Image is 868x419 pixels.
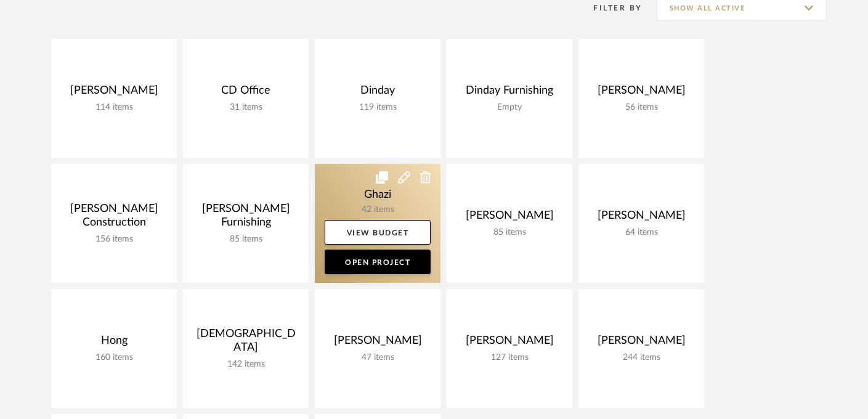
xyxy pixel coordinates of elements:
[61,234,167,245] div: 156 items
[61,202,167,234] div: [PERSON_NAME] Construction
[588,334,694,352] div: [PERSON_NAME]
[61,84,167,102] div: [PERSON_NAME]
[61,334,167,352] div: Hong
[193,202,299,234] div: [PERSON_NAME] Furnishing
[193,102,299,113] div: 31 items
[456,84,562,102] div: Dinday Furnishing
[588,209,694,227] div: [PERSON_NAME]
[193,84,299,102] div: CD Office
[588,352,694,363] div: 244 items
[456,352,562,363] div: 127 items
[325,352,431,363] div: 47 items
[193,234,299,245] div: 85 items
[578,2,643,14] div: Filter By
[325,250,431,274] a: Open Project
[325,220,431,245] a: View Budget
[588,227,694,238] div: 64 items
[456,334,562,352] div: [PERSON_NAME]
[588,84,694,102] div: [PERSON_NAME]
[456,209,562,227] div: [PERSON_NAME]
[325,334,431,352] div: [PERSON_NAME]
[588,102,694,113] div: 56 items
[325,102,431,113] div: 119 items
[456,227,562,238] div: 85 items
[61,102,167,113] div: 114 items
[456,102,562,113] div: Empty
[193,359,299,370] div: 142 items
[325,84,431,102] div: Dinday
[61,352,167,363] div: 160 items
[193,327,299,359] div: [DEMOGRAPHIC_DATA]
